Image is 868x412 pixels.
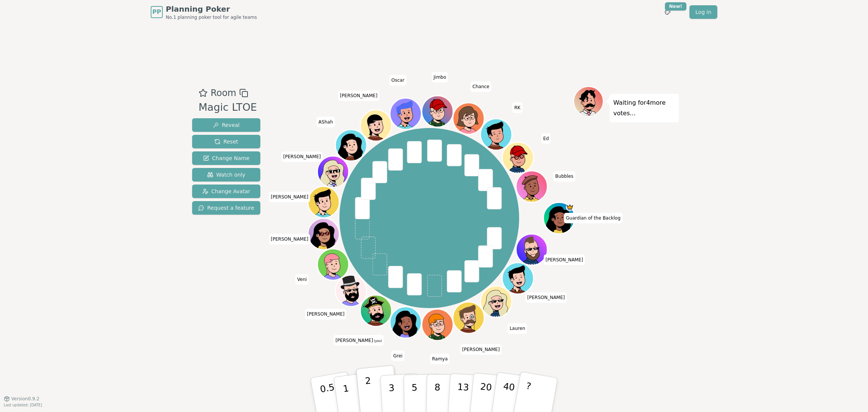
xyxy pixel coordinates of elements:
[661,5,674,19] button: New!
[192,168,260,182] button: Watch only
[269,192,310,202] span: Click to change your name
[214,138,238,145] span: Reset
[526,292,567,303] span: Click to change your name
[202,188,251,195] span: Change Avatar
[460,344,502,355] span: Click to change your name
[166,14,257,20] span: No.1 planning poker tool for agile teams
[211,86,236,100] span: Room
[11,396,40,402] span: Version 0.9.2
[391,351,405,361] span: Click to change your name
[316,117,335,127] span: Click to change your name
[207,171,246,179] span: Watch only
[508,323,527,334] span: Click to change your name
[613,98,675,119] p: Waiting for 4 more votes...
[199,86,208,100] button: Add as favourite
[4,403,42,407] span: Last updated: [DATE]
[373,339,382,343] span: (you)
[361,296,390,325] button: Click to change your avatar
[295,274,309,285] span: Click to change your name
[390,75,406,85] span: Click to change your name
[281,151,323,162] span: Click to change your name
[564,213,622,223] span: Click to change your name
[553,171,575,182] span: Click to change your name
[199,100,257,115] div: Magic LTOE
[166,4,257,14] span: Planning Poker
[471,81,491,92] span: Click to change your name
[192,185,260,198] button: Change Avatar
[665,2,686,11] div: New!
[192,151,260,165] button: Change Name
[4,396,40,402] button: Version0.9.2
[566,203,574,211] span: Guardian of the Backlog is the host
[432,72,448,82] span: Click to change your name
[269,234,310,244] span: Click to change your name
[541,133,551,144] span: Click to change your name
[689,5,717,19] a: Log in
[192,135,260,148] button: Reset
[430,354,450,364] span: Click to change your name
[152,8,161,17] span: PP
[338,90,379,101] span: Click to change your name
[305,309,347,319] span: Click to change your name
[203,154,249,162] span: Change Name
[512,102,522,113] span: Click to change your name
[192,118,260,132] button: Reveal
[213,121,240,129] span: Reveal
[198,204,254,212] span: Request a feature
[192,201,260,215] button: Request a feature
[151,4,257,20] a: PPPlanning PokerNo.1 planning poker tool for agile teams
[333,335,384,346] span: Click to change your name
[544,255,585,265] span: Click to change your name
